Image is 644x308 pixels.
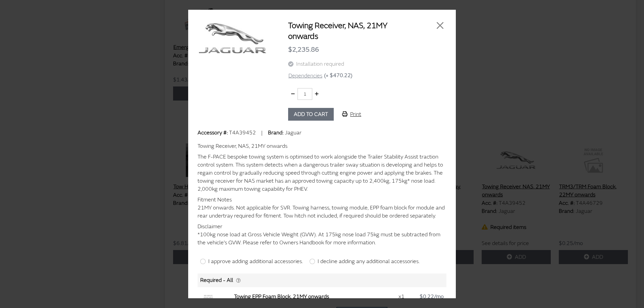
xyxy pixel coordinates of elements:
[234,293,390,301] div: Towing EPP Foam Block, 21MY onwards
[188,9,277,67] img: Image for Towing Receiver, NAS, 21MY onwards
[416,293,444,301] div: $0.22/mo
[229,129,256,136] span: T4A39452
[208,257,303,265] label: I approve adding additional accessories.
[324,71,353,80] span: (+ $470.22)
[435,20,445,30] button: Close
[198,129,228,137] label: Accessory #:
[261,129,263,136] span: |
[288,71,323,80] button: Dependencies
[198,142,446,150] div: Towing Receiver, NAS, 21MY onwards
[198,231,446,247] div: *100kg nose load at Gross Vehicle Weight (GVW). At 175kg nose load 75kg must be subtracted from t...
[288,108,334,121] button: Add to cart
[198,223,222,231] label: Disclaimer
[285,129,302,136] span: Jaguar
[268,129,283,137] label: Brand:
[198,153,446,193] div: The F-PACE bespoke towing system is optimised to work alongside the Trailer Stability Assist trac...
[200,277,233,284] span: Required - All
[288,42,445,57] div: $2,235.86
[318,257,420,265] label: I decline adding any additional accessories.
[288,20,418,42] h2: Towing Receiver, NAS, 21MY onwards
[198,196,232,204] label: Fitment Notes
[198,204,446,220] div: 21MY onwards. Not applicable for SVR. Towing harness, towing module, EPP foam block for module an...
[296,61,344,67] span: Installation required
[336,108,367,121] button: Print
[398,293,408,301] div: x1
